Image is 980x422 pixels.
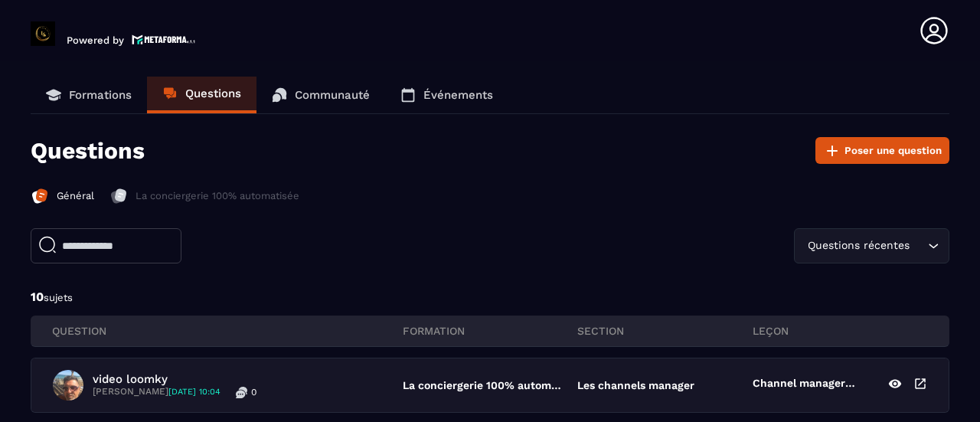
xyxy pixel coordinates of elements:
[31,187,49,205] img: formation-icon-active.2ea72e5a.svg
[403,379,562,391] p: La conciergerie 100% automatisée
[57,189,94,203] p: Général
[168,387,220,397] span: [DATE] 10:04
[804,237,913,254] span: Questions récentes
[109,187,128,205] img: formation-icon-inac.db86bb20.svg
[44,292,73,303] span: sujets
[136,189,299,203] p: La conciergerie 100% automatisée
[93,386,220,398] p: [PERSON_NAME]
[185,87,241,100] p: Questions
[31,137,145,164] p: Questions
[251,386,256,398] p: 0
[52,324,403,338] p: QUESTION
[753,324,928,338] p: leçon
[753,377,857,394] p: Channel manager [PERSON_NAME]
[132,33,196,46] img: logo
[794,228,949,263] div: Search for option
[913,237,924,254] input: Search for option
[403,324,578,338] p: FORMATION
[577,324,753,338] p: section
[31,21,55,46] img: logo-branding
[93,372,256,386] p: video loomky
[31,289,949,306] p: 10
[256,77,385,113] a: Communauté
[69,88,132,102] p: Formations
[147,77,256,113] a: Questions
[385,77,508,113] a: Événements
[577,379,694,391] p: Les channels manager
[815,137,949,164] button: Poser une question
[67,34,124,46] p: Powered by
[31,77,147,113] a: Formations
[423,88,493,102] p: Événements
[295,88,370,102] p: Communauté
